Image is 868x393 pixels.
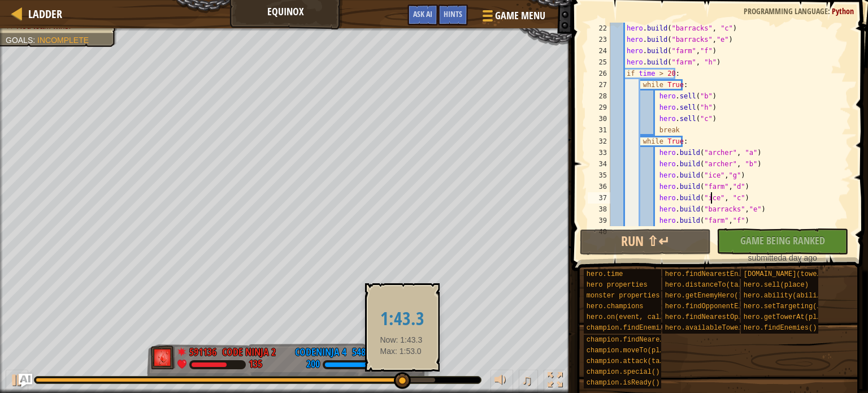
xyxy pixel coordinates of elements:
div: 38 [588,204,610,215]
button: ♫ [519,370,538,393]
span: : [828,6,832,16]
span: monster properties [587,292,660,300]
div: 33 [588,147,610,158]
button: Ask AI [19,374,32,387]
span: Goals [6,36,33,45]
span: hero.champions [587,303,644,310]
span: champion.attack(target) [587,357,680,365]
div: 24 [588,45,610,57]
div: 34 [588,158,610,170]
span: champion.findEnemies() [587,324,676,332]
button: Toggle fullscreen [544,370,566,393]
div: 23 [588,34,610,45]
span: Incomplete [37,36,89,45]
div: 27 [588,79,610,90]
div: 36 [588,181,610,192]
span: hero.getTowerAt(place) [744,313,833,321]
h2: 1:43.3 [380,309,424,329]
button: Adjust volume [491,370,513,393]
span: ♫ [521,372,532,388]
span: Ladder [28,6,62,21]
button: Ask AI [407,5,438,25]
span: hero.findOpponentEnemies() [665,303,771,310]
div: a day ago [722,252,843,264]
div: 200 [306,360,320,370]
button: Game Menu [474,5,552,31]
div: 35 [588,170,610,181]
div: 548736 [352,345,379,355]
span: hero.findEnemies() [744,324,817,332]
div: 135 [249,360,262,370]
div: 29 [588,102,610,113]
div: Code Ninja 2 [222,345,276,360]
button: Ctrl + P: Play [6,370,28,393]
a: Ladder [23,6,62,21]
div: CodeNinja 4 [295,345,346,360]
span: hero.on(event, callback) [587,313,684,321]
div: 25 [588,57,610,68]
div: 30 [588,113,610,124]
img: thang_avatar_frame.png [151,346,176,369]
span: hero.sell(place) [744,281,809,289]
span: champion.isReady() [587,379,660,387]
div: 591136 [189,345,216,355]
span: hero.distanceTo(target) [665,281,759,289]
span: hero.time [587,270,623,278]
div: 40 [588,226,610,237]
span: champion.findNearestEnemy() [587,336,696,344]
span: hero.findNearestOpponentEnemy() [665,313,791,321]
span: champion.special() [587,368,660,376]
div: Now: 1:43.3 Max: 1:53.0 [372,293,432,362]
span: Hints [444,8,462,19]
div: 26 [588,68,610,79]
span: hero.availableTowerTypes [665,324,763,332]
span: Game Menu [495,8,545,23]
span: submitted [748,253,783,262]
span: : [33,36,37,45]
span: champion.moveTo(place) [587,347,676,355]
div: 28 [588,90,610,102]
div: 39 [588,215,610,226]
span: Python [832,6,854,16]
span: hero properties [587,281,648,289]
button: Run ⇧↵ [580,229,711,255]
div: 32 [588,136,610,147]
span: Programming language [744,6,828,16]
span: Ask AI [413,8,432,19]
div: 22 [588,23,610,34]
span: hero.getEnemyHero() [665,292,743,300]
div: 31 [588,124,610,136]
span: hero.findNearestEnemy() [665,270,759,278]
div: 37 [588,192,610,204]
